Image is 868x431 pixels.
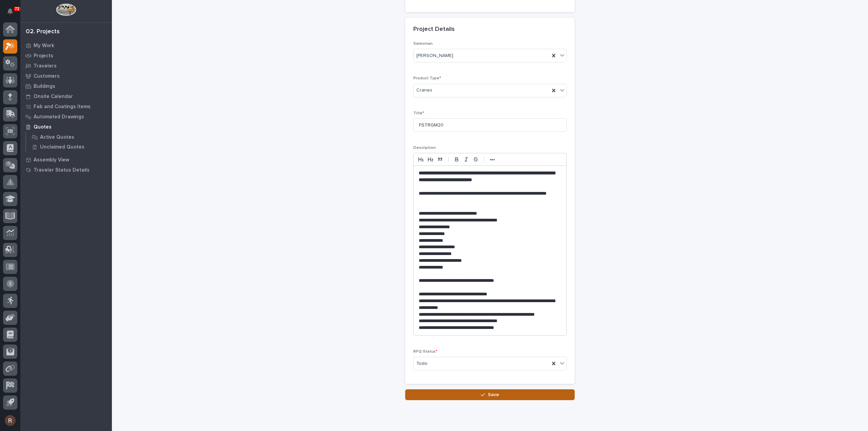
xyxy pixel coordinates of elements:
[40,134,74,140] p: Active Quotes
[34,104,91,110] p: Fab and Coatings Items
[405,389,575,400] button: Save
[416,360,428,367] span: Todo
[34,94,73,100] p: Onsite Calendar
[20,81,112,91] a: Buildings
[34,114,84,120] p: Automated Drawings
[20,51,112,61] a: Projects
[34,63,57,69] p: Travelers
[34,53,53,59] p: Projects
[26,28,60,36] div: 02. Projects
[20,112,112,122] a: Automated Drawings
[413,111,424,115] span: Title
[413,26,455,33] h2: Project Details
[34,73,60,79] p: Customers
[26,142,112,152] a: Unclaimed Quotes
[416,52,453,59] span: [PERSON_NAME]
[40,144,84,150] p: Unclaimed Quotes
[20,165,112,175] a: Traveler Status Details
[3,413,17,428] button: users-avatar
[3,4,17,18] button: Notifications
[488,392,499,398] span: Save
[413,42,433,46] span: Salesman
[20,155,112,165] a: Assembly View
[34,124,52,130] p: Quotes
[20,101,112,112] a: Fab and Coatings Items
[413,350,437,354] span: RFQ Status
[8,8,17,19] div: Notifications72
[34,83,55,90] p: Buildings
[20,61,112,71] a: Travelers
[34,167,90,173] p: Traveler Status Details
[20,122,112,132] a: Quotes
[490,157,495,162] strong: •••
[488,155,497,163] button: •••
[26,132,112,142] a: Active Quotes
[56,3,76,16] img: Workspace Logo
[413,146,436,150] span: Description
[34,43,54,49] p: My Work
[20,91,112,101] a: Onsite Calendar
[413,76,441,80] span: Product Type
[416,87,432,94] span: Cranes
[20,71,112,81] a: Customers
[34,157,69,163] p: Assembly View
[20,40,112,51] a: My Work
[15,6,19,11] p: 72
